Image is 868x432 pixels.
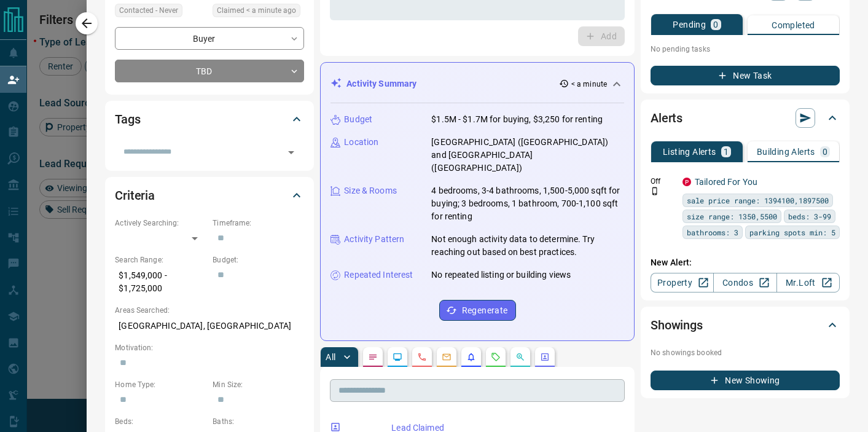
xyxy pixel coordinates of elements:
p: Budget: [213,254,304,265]
p: Completed [772,21,815,29]
svg: Agent Actions [540,352,550,362]
p: All [326,353,335,361]
svg: Notes [368,352,378,362]
p: Building Alerts [757,147,815,156]
button: New Showing [651,371,840,390]
p: < a minute [571,79,607,90]
h2: Showings [651,315,703,335]
span: Contacted - Never [119,4,178,17]
span: beds: 3-99 [788,210,831,222]
p: Search Range: [115,254,206,265]
div: Tags [115,104,304,134]
p: Listing Alerts [663,147,716,156]
a: Property [651,273,714,293]
div: Activity Summary< a minute [330,73,624,95]
p: 4 bedrooms, 3-4 bathrooms, 1,500-5,000 sqft for buying; 3 bedrooms, 1 bathroom, 700-1,100 sqft fo... [431,184,624,223]
p: $1.5M - $1.7M for buying, $3,250 for renting [431,113,603,126]
p: No pending tasks [651,40,840,58]
p: Min Size: [213,379,304,390]
p: $1,549,000 - $1,725,000 [115,265,206,299]
p: Location [344,136,378,149]
svg: Listing Alerts [466,352,476,362]
p: Baths: [213,416,304,427]
p: Areas Searched: [115,305,304,316]
p: Size & Rooms [344,184,397,197]
p: 0 [713,20,718,29]
div: Buyer [115,27,304,50]
div: property.ca [682,178,691,186]
p: New Alert: [651,256,840,269]
div: Tue Oct 14 2025 [213,4,304,21]
p: Beds: [115,416,206,427]
p: Budget [344,113,372,126]
span: Claimed < a minute ago [217,4,296,17]
h2: Tags [115,109,140,129]
div: Alerts [651,103,840,133]
p: Not enough activity data to determine. Try reaching out based on best practices. [431,233,624,259]
p: No repeated listing or building views [431,269,571,281]
svg: Opportunities [515,352,525,362]
p: Repeated Interest [344,269,413,281]
a: Mr.Loft [776,273,840,293]
svg: Emails [442,352,452,362]
button: New Task [651,66,840,85]
span: bathrooms: 3 [687,226,738,238]
p: Pending [673,20,706,29]
button: Open [283,144,300,161]
p: Activity Pattern [344,233,404,246]
h2: Alerts [651,108,682,128]
p: 0 [823,147,827,156]
p: Activity Summary [346,77,416,90]
p: [GEOGRAPHIC_DATA] ([GEOGRAPHIC_DATA]) and [GEOGRAPHIC_DATA] ([GEOGRAPHIC_DATA]) [431,136,624,175]
p: Actively Searching: [115,218,206,229]
h2: Criteria [115,186,155,205]
p: [GEOGRAPHIC_DATA], [GEOGRAPHIC_DATA] [115,316,304,336]
svg: Calls [417,352,427,362]
button: Regenerate [439,300,516,321]
div: Showings [651,310,840,340]
div: Criteria [115,181,304,210]
p: Off [651,176,675,187]
span: sale price range: 1394100,1897500 [687,194,829,206]
svg: Push Notification Only [651,187,659,195]
div: TBD [115,60,304,82]
p: 1 [724,147,729,156]
span: parking spots min: 5 [749,226,835,238]
a: Tailored For You [695,177,757,187]
a: Condos [713,273,776,293]
p: Motivation: [115,342,304,353]
p: No showings booked [651,347,840,358]
svg: Requests [491,352,501,362]
svg: Lead Browsing Activity [393,352,402,362]
p: Timeframe: [213,218,304,229]
p: Home Type: [115,379,206,390]
span: size range: 1350,5500 [687,210,777,222]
